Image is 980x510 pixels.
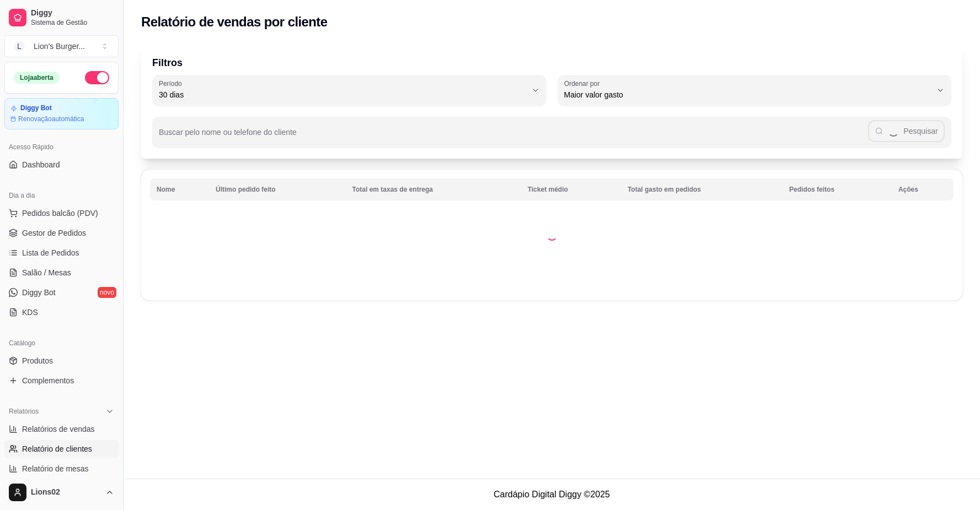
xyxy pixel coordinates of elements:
span: Produtos [22,355,53,366]
a: Gestor de Pedidos [4,224,119,242]
button: Alterar Status [85,71,109,84]
p: Filtros [152,55,951,70]
a: Produtos [4,352,119,370]
span: Gestor de Pedidos [22,227,86,238]
button: Select a team [4,35,119,57]
div: Loading [547,230,558,241]
a: Diggy BotRenovaçãoautomática [4,98,119,129]
label: Ordenar por [564,79,603,88]
a: Dashboard [4,156,119,173]
div: Acesso Rápido [4,138,119,156]
span: L [14,41,25,52]
span: Maior valor gasto [564,89,932,100]
span: Lista de Pedidos [22,247,79,258]
button: Período30 dias [152,75,547,106]
div: Dia a dia [4,187,119,204]
a: Lista de Pedidos [4,244,119,262]
span: Sistema de Gestão [31,18,114,27]
h2: Relatório de vendas por cliente [141,13,328,31]
div: Catálogo [4,334,119,352]
span: Diggy [31,8,114,18]
a: Diggy Botnovo [4,284,119,301]
span: Dashboard [22,159,60,170]
a: DiggySistema de Gestão [4,4,119,31]
button: Lions02 [4,479,119,506]
span: 30 dias [159,89,527,100]
a: Relatório de clientes [4,440,119,458]
span: Relatório de mesas [22,463,89,474]
div: Loja aberta [14,72,60,84]
input: Buscar pelo nome ou telefone do cliente [159,131,868,142]
a: Relatórios de vendas [4,420,119,438]
span: Diggy Bot [22,287,56,298]
button: Ordenar porMaior valor gasto [558,75,952,106]
a: Complementos [4,372,119,389]
button: Pedidos balcão (PDV) [4,204,119,222]
a: Relatório de mesas [4,460,119,478]
div: Lion's Burger ... [34,41,85,52]
span: Relatórios de vendas [22,424,95,435]
span: KDS [22,307,38,318]
span: Relatórios [9,407,39,416]
footer: Cardápio Digital Diggy © 2025 [124,479,980,510]
article: Renovação automática [18,115,84,123]
label: Período [159,79,185,88]
article: Diggy Bot [20,104,52,112]
span: Pedidos balcão (PDV) [22,208,98,219]
span: Relatório de clientes [22,443,92,454]
span: Salão / Mesas [22,267,71,278]
span: Lions02 [31,487,101,497]
span: Complementos [22,375,74,386]
a: KDS [4,303,119,321]
a: Salão / Mesas [4,264,119,281]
